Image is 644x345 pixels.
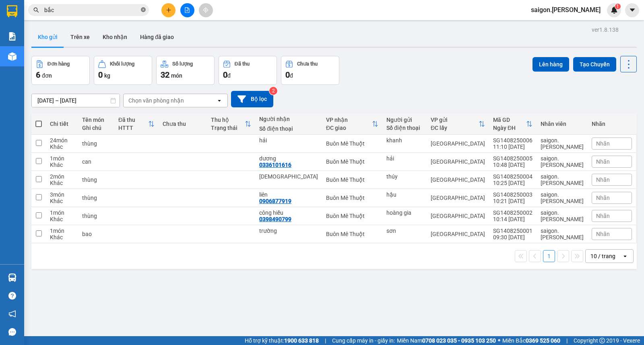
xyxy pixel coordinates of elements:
svg: open [622,253,628,259]
button: Chưa thu0đ [281,56,339,85]
div: sơn [386,228,423,234]
div: 3 món [50,191,74,198]
div: thùng [82,140,110,147]
div: [GEOGRAPHIC_DATA] [431,158,485,165]
div: Khác [50,216,74,222]
div: Thu hộ [211,117,245,123]
span: Miền Nam [397,336,496,345]
svg: open [216,97,223,104]
div: saigon.thaison [541,191,584,204]
span: message [8,328,16,336]
img: logo-vxr [7,5,17,17]
div: [GEOGRAPHIC_DATA] [431,140,485,147]
span: 0 [223,70,227,80]
div: hải [259,137,318,144]
span: đơn [42,72,52,79]
div: Buôn Mê Thuột [326,158,378,165]
span: ⚪️ [498,339,500,342]
span: close-circle [141,7,146,12]
th: Toggle SortBy [427,113,489,135]
div: hoàng gia [386,209,423,216]
button: Lên hàng [533,57,569,72]
div: 11:10 [DATE] [493,144,533,150]
div: SG1408250005 [493,155,533,162]
img: solution-icon [8,32,17,41]
strong: 1900 633 818 [284,337,319,344]
li: VP Buôn Mê Thuột [56,57,107,66]
div: SG1408250002 [493,209,533,216]
span: file-add [184,7,190,13]
span: Nhãn [596,213,610,219]
div: 10:48 [DATE] [493,162,533,168]
button: file-add [180,3,194,17]
div: saigon.thaison [541,173,584,186]
div: 2 món [50,173,74,180]
span: món [171,72,182,79]
div: Ngày ĐH [493,125,526,131]
strong: 0708 023 035 - 0935 103 250 [422,337,496,344]
div: công hiếu [259,209,318,216]
div: Đã thu [235,61,250,67]
div: bao [82,231,110,237]
span: plus [166,7,171,13]
div: Buôn Mê Thuột [326,177,378,183]
div: Khác [50,180,74,186]
span: copyright [599,338,605,343]
span: Nhãn [596,177,610,183]
sup: 2 [269,87,277,95]
div: Khác [50,144,74,150]
div: thùng [82,177,110,183]
div: liên [259,191,318,198]
div: 10 / trang [590,252,615,260]
div: Buôn Mê Thuột [326,140,378,147]
div: Đã thu [118,117,148,123]
div: Buôn Mê Thuột [326,231,378,237]
div: Chi tiết [50,121,74,127]
div: can [82,158,110,165]
button: Trên xe [64,27,96,47]
div: Số lượng [172,61,193,67]
div: hải [386,155,423,162]
div: thùng [82,195,110,201]
span: | [566,336,568,345]
div: saigon.thaison [541,209,584,222]
th: Toggle SortBy [114,113,159,135]
span: đ [227,72,231,79]
div: 24 món [50,137,74,144]
div: Đơn hàng [47,61,70,67]
div: Số điện thoại [386,125,423,131]
div: Chưa thu [163,121,203,127]
sup: 1 [615,4,621,9]
div: 1 món [50,228,74,234]
button: Khối lượng0kg [94,56,152,85]
img: logo.jpg [4,4,32,32]
div: thúy [386,173,423,180]
div: hậu [386,191,423,198]
button: Tạo Chuyến [573,57,616,72]
th: Toggle SortBy [489,113,537,135]
div: Buôn Mê Thuột [326,213,378,219]
span: Nhãn [596,231,610,237]
button: Số lượng32món [156,56,215,85]
div: Mã GD [493,117,526,123]
span: search [33,7,39,13]
div: trường [259,228,318,234]
div: 10:21 [DATE] [493,198,533,204]
span: kg [104,72,110,79]
div: SG1408250001 [493,228,533,234]
div: [GEOGRAPHIC_DATA] [431,177,485,183]
div: Trạng thái [211,125,245,131]
div: Khác [50,234,74,240]
div: 0906877919 [259,198,291,204]
span: close-circle [141,6,146,14]
div: SG1408250003 [493,191,533,198]
div: saigon.thaison [541,137,584,150]
div: HTTT [118,125,148,131]
div: VP nhận [326,117,372,123]
div: 0398490799 [259,216,291,222]
div: Chọn văn phòng nhận [128,97,184,105]
button: Kho nhận [96,27,134,47]
div: Số điện thoại [259,125,318,132]
div: Ghi chú [82,125,110,131]
button: 1 [543,250,555,262]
